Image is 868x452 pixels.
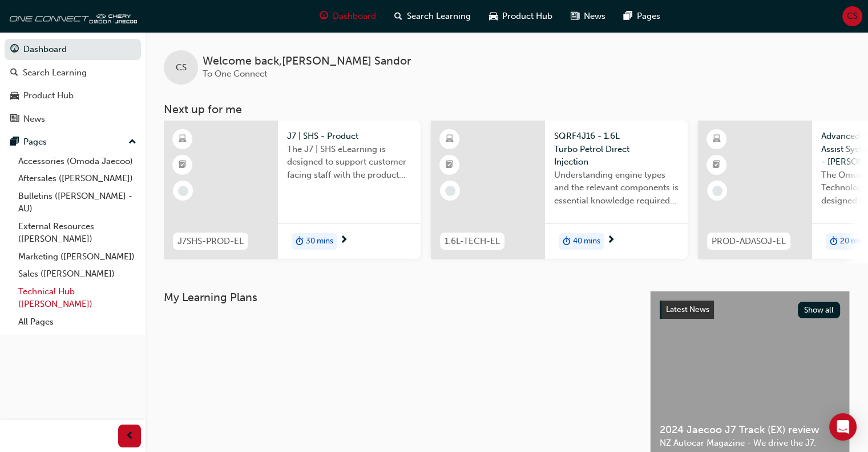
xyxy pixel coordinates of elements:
span: news-icon [571,9,579,23]
a: news-iconNews [562,5,615,28]
span: 20 mins [840,235,867,248]
span: learningResourceType_ELEARNING-icon [713,132,721,147]
span: duration-icon [830,234,838,249]
button: DashboardSearch LearningProduct HubNews [5,37,141,131]
span: SQRF4J16 - 1.6L Turbo Petrol Direct Injection [554,130,679,169]
a: Latest NewsShow all [660,301,840,319]
span: pages-icon [10,137,19,147]
span: prev-icon [126,429,134,443]
a: Sales ([PERSON_NAME]) [14,265,141,283]
a: search-iconSearch Learning [385,5,480,28]
span: booktick-icon [446,158,454,173]
span: Latest News [666,305,709,314]
span: search-icon [10,68,18,78]
span: learningResourceType_ELEARNING-icon [446,132,454,147]
span: booktick-icon [179,158,187,173]
span: Product Hub [502,10,552,23]
span: 1.6L-TECH-EL [445,235,500,248]
span: J7SHS-PROD-EL [177,235,244,248]
a: Product Hub [5,85,141,106]
span: PROD-ADASOJ-EL [712,235,786,248]
a: All Pages [14,313,141,331]
span: next-icon [607,235,615,246]
span: search-icon [394,9,402,23]
span: next-icon [340,235,348,246]
span: pages-icon [624,9,632,23]
span: learningRecordVerb_NONE-icon [712,186,722,196]
a: Search Learning [5,62,141,83]
span: guage-icon [10,45,19,55]
a: External Resources ([PERSON_NAME]) [14,218,141,248]
span: 30 mins [306,235,333,248]
div: Open Intercom Messenger [829,413,857,441]
span: To One Connect [203,69,267,79]
div: Search Learning [23,66,87,79]
button: Pages [5,131,141,153]
span: news-icon [10,114,19,125]
span: The J7 | SHS eLearning is designed to support customer facing staff with the product and sales in... [287,143,411,182]
a: Bulletins ([PERSON_NAME] - AU) [14,187,141,218]
span: duration-icon [296,234,304,249]
div: Pages [23,135,47,149]
span: Welcome back , [PERSON_NAME] Sandor [203,55,411,68]
span: Understanding engine types and the relevant components is essential knowledge required for Techni... [554,169,679,207]
span: 40 mins [573,235,600,248]
span: News [584,10,605,23]
span: 2024 Jaecoo J7 Track (EX) review [660,423,840,437]
span: guage-icon [320,9,328,23]
span: learningRecordVerb_NONE-icon [178,186,188,196]
img: oneconnect [6,5,137,27]
span: learningRecordVerb_NONE-icon [445,186,455,196]
span: booktick-icon [713,158,721,173]
span: Pages [637,10,660,23]
span: NZ Autocar Magazine - We drive the J7. [660,437,840,450]
h3: Next up for me [146,103,868,116]
a: pages-iconPages [615,5,669,28]
span: Dashboard [333,10,376,23]
div: Product Hub [23,89,74,102]
button: Show all [798,302,841,318]
a: Aftersales ([PERSON_NAME]) [14,170,141,187]
span: car-icon [489,9,498,23]
a: J7SHS-PROD-ELJ7 | SHS - ProductThe J7 | SHS eLearning is designed to support customer facing staf... [164,121,421,259]
a: Marketing ([PERSON_NAME]) [14,248,141,266]
span: Search Learning [407,10,471,23]
a: News [5,109,141,130]
span: duration-icon [563,234,571,249]
a: Technical Hub ([PERSON_NAME]) [14,283,141,313]
span: CS [176,61,187,74]
h3: My Learning Plans [164,291,632,304]
span: CS [847,10,858,23]
span: J7 | SHS - Product [287,130,411,143]
div: News [23,113,45,126]
a: car-iconProduct Hub [480,5,562,28]
a: guage-iconDashboard [310,5,385,28]
a: Accessories (Omoda Jaecoo) [14,153,141,170]
span: up-icon [128,135,136,150]
button: CS [842,6,862,26]
a: 1.6L-TECH-ELSQRF4J16 - 1.6L Turbo Petrol Direct InjectionUnderstanding engine types and the relev... [431,121,688,259]
a: Dashboard [5,39,141,60]
span: car-icon [10,91,19,101]
span: learningResourceType_ELEARNING-icon [179,132,187,147]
